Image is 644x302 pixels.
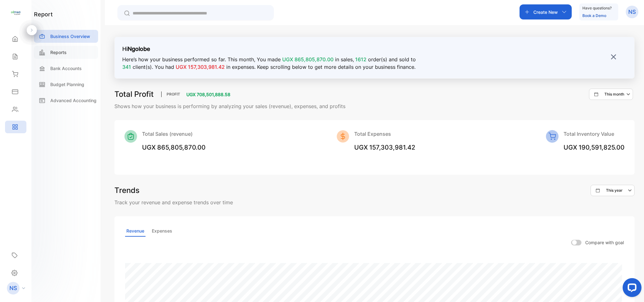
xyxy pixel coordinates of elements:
p: Have questions? [582,5,612,11]
span: UGX 865,805,870.00 [142,144,206,151]
h3: Trends [114,185,140,196]
p: Here’s how your business performed so far. This month , You made in sales, order(s) and sold to c... [122,56,418,71]
p: Total Inventory Value [564,130,625,138]
span: UGX 865,805,870.00 [282,56,333,63]
p: Create New [533,9,558,15]
a: Book a Demo [582,13,606,18]
p: Total Expenses [354,130,415,138]
img: Icon [546,130,559,143]
button: This year [591,185,635,196]
a: Budget Planning [34,78,98,91]
span: 341 [122,64,131,70]
p: PROFIT [161,91,185,97]
p: Track your revenue and expense trends over time [114,199,635,206]
p: Expenses [151,226,173,237]
p: NS [628,8,636,16]
img: Icon [124,130,137,143]
p: NS [9,284,17,292]
p: Advanced Accounting [50,97,96,104]
p: Revenue [125,226,146,237]
a: Advanced Accounting [34,94,98,107]
p: Reports [50,49,67,56]
h1: report [34,10,53,19]
img: logo [11,8,20,18]
p: Compare with goal [585,239,624,246]
p: This month [604,91,624,97]
img: Icon [337,130,349,143]
a: Bank Accounts [34,62,98,75]
span: UGX 708,501,888.58 [186,92,230,97]
p: Shows how your business is performing by analyzing your sales (revenue), expenses, and profits [114,102,635,110]
p: Business Overview [50,33,90,40]
span: UGX 157,303,981.42 [176,64,225,70]
span: UGX 190,591,825.00 [564,144,625,151]
img: close [610,54,617,60]
span: 1612 [354,56,366,63]
p: Total Sales (revenue) [142,130,206,138]
button: This month [589,89,633,100]
button: NS [626,4,638,19]
p: Budget Planning [50,81,84,88]
h3: Total Profit [114,89,154,100]
strong: Ngolobe [128,46,150,52]
a: Reports [34,46,98,59]
span: UGX 157,303,981.42 [354,144,415,151]
iframe: LiveChat chat widget [618,276,644,302]
p: Bank Accounts [50,65,82,72]
button: Create New [520,4,572,19]
p: This year [606,188,623,193]
p: Hi [122,45,425,53]
a: Business Overview [34,30,98,43]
